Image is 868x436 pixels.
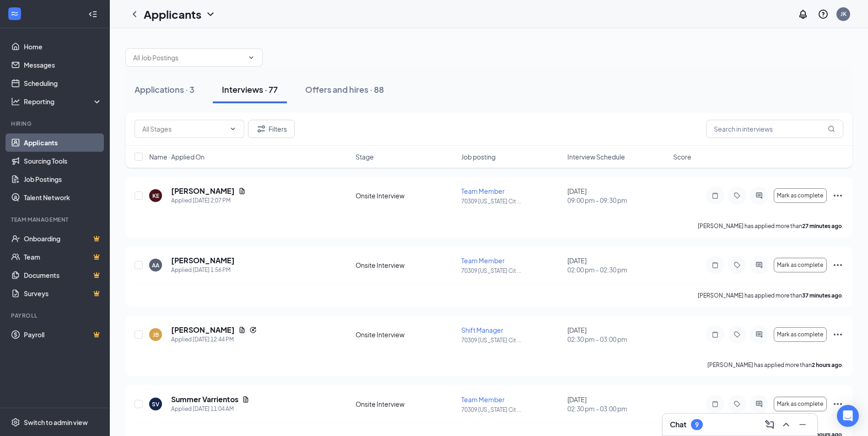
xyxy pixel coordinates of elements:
div: Applied [DATE] 2:07 PM [171,196,246,205]
a: Applicants [24,133,102,152]
span: 02:30 pm - 03:00 pm [567,335,668,344]
svg: Filter [256,123,267,134]
span: Stage [356,152,374,161]
svg: Note [710,192,721,199]
span: Mark as complete [777,401,823,407]
div: Onsite Interview [356,261,456,270]
div: [DATE] [567,186,668,205]
div: Switch to admin view [24,418,88,427]
svg: Note [710,331,721,338]
div: Onsite Interview [356,191,456,200]
svg: ChevronDown [229,125,237,133]
svg: ChevronUp [781,419,792,430]
a: DocumentsCrown [24,266,102,284]
div: Team Management [11,216,100,223]
svg: Document [238,326,246,334]
span: Team Member [461,395,505,404]
svg: Note [710,261,721,269]
p: 70309 [US_STATE] Cit ... [461,406,561,414]
a: Sourcing Tools [24,152,102,170]
svg: ChevronLeft [129,9,140,20]
h5: [PERSON_NAME] [171,186,235,196]
svg: Reapply [249,326,257,334]
a: Scheduling [24,74,102,92]
h3: Chat [670,420,686,430]
button: Mark as complete [774,258,827,272]
svg: Ellipses [832,399,843,409]
a: OnboardingCrown [24,229,102,248]
span: Mark as complete [777,192,823,199]
svg: Ellipses [832,190,843,201]
svg: Settings [11,418,20,427]
input: Search in interviews [706,120,843,138]
div: Onsite Interview [356,330,456,339]
span: Name · Applied On [149,152,205,161]
p: [PERSON_NAME] has applied more than . [707,361,843,369]
b: 27 minutes ago [802,223,842,229]
a: Home [24,37,102,56]
h5: [PERSON_NAME] [171,325,235,335]
span: Shift Manager [461,326,503,334]
div: Interviews · 77 [222,84,278,95]
input: All Stages [142,124,226,134]
span: Mark as complete [777,331,823,338]
b: 2 hours ago [812,362,842,368]
svg: Tag [732,192,743,199]
svg: Note [710,400,721,408]
div: Applied [DATE] 11:04 AM [171,404,249,414]
svg: Ellipses [832,329,843,340]
span: Mark as complete [777,262,823,268]
a: Job Postings [24,170,102,188]
div: [DATE] [567,325,668,344]
h5: Summer Varrientos [171,394,238,404]
button: Mark as complete [774,397,827,411]
svg: ActiveChat [754,261,765,269]
svg: ActiveChat [754,400,765,408]
svg: MagnifyingGlass [828,125,835,133]
p: 70309 [US_STATE] Cit ... [461,336,561,344]
a: PayrollCrown [24,325,102,344]
svg: ChevronDown [205,9,216,20]
a: Talent Network [24,188,102,207]
svg: WorkstreamLogo [10,9,19,18]
div: [DATE] [567,395,668,413]
svg: Minimize [797,419,808,430]
button: Mark as complete [774,188,827,203]
button: Minimize [795,417,810,432]
button: Filter Filters [248,120,295,138]
div: Applications · 3 [135,84,194,95]
svg: Tag [732,261,743,269]
svg: ComposeMessage [764,419,775,430]
p: [PERSON_NAME] has applied more than . [698,222,843,230]
div: KE [152,192,159,200]
h1: Applicants [144,6,201,22]
div: 9 [695,421,699,429]
span: Score [673,152,691,161]
div: Payroll [11,312,100,319]
p: [PERSON_NAME] has applied more than . [698,292,843,299]
span: 02:00 pm - 02:30 pm [567,265,668,274]
svg: Notifications [798,9,809,20]
button: Mark as complete [774,327,827,342]
div: Hiring [11,120,100,128]
svg: QuestionInfo [818,9,829,20]
svg: Tag [732,400,743,408]
div: SV [152,400,159,408]
svg: Document [242,396,249,403]
div: Open Intercom Messenger [837,405,859,427]
div: Onsite Interview [356,399,456,409]
a: SurveysCrown [24,284,102,303]
div: Applied [DATE] 1:56 PM [171,266,235,275]
div: JK [841,10,846,18]
button: ChevronUp [779,417,793,432]
span: Interview Schedule [567,152,625,161]
a: Messages [24,56,102,74]
a: TeamCrown [24,248,102,266]
svg: ChevronDown [248,54,255,61]
svg: Collapse [88,10,97,19]
svg: Ellipses [832,260,843,271]
div: [DATE] [567,256,668,274]
div: Reporting [24,97,102,106]
div: AA [152,261,159,269]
